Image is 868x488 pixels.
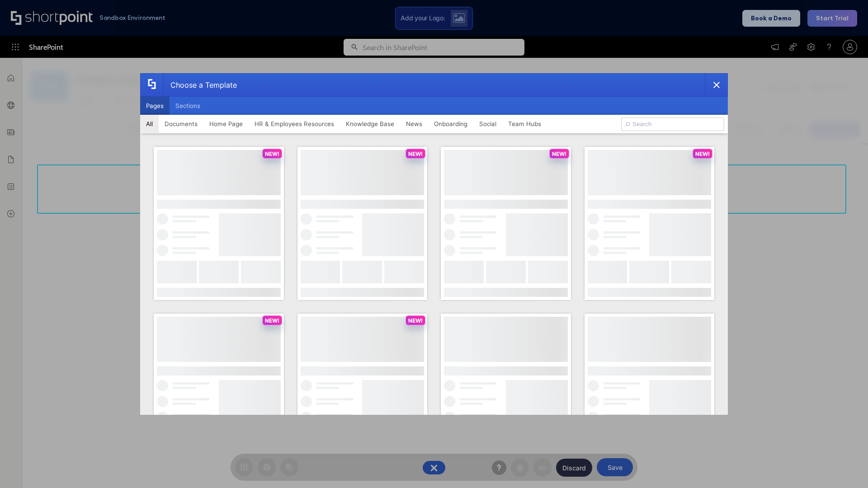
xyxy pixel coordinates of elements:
[695,150,710,157] p: NEW!
[140,115,159,133] button: All
[621,117,724,131] input: Search
[170,97,206,115] button: Sections
[265,150,279,157] p: NEW!
[400,115,428,133] button: News
[552,150,566,157] p: NEW!
[408,150,423,157] p: NEW!
[140,73,728,415] div: template selector
[249,115,340,133] button: HR & Employees Resources
[265,317,279,324] p: NEW!
[502,115,547,133] button: Team Hubs
[203,115,249,133] button: Home Page
[163,74,237,96] div: Choose a Template
[140,97,170,115] button: Pages
[340,115,400,133] button: Knowledge Base
[705,383,868,488] iframe: Chat Widget
[408,317,423,324] p: NEW!
[473,115,502,133] button: Social
[428,115,473,133] button: Onboarding
[159,115,203,133] button: Documents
